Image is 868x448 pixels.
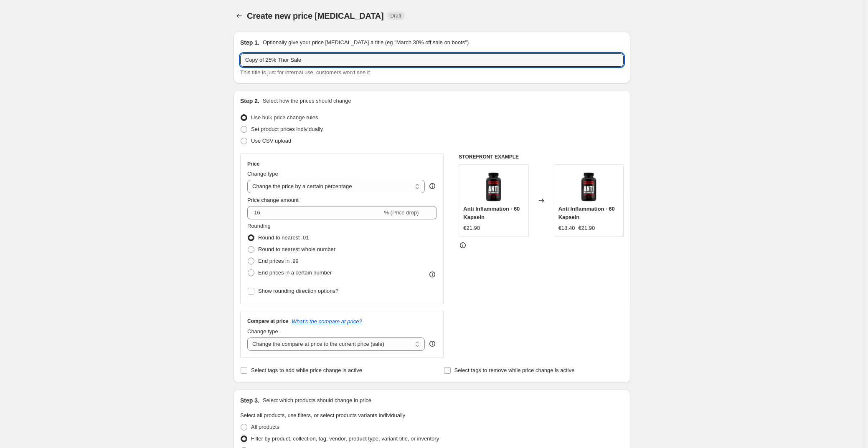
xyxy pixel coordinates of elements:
div: help [428,340,437,348]
span: This title is just for internal use, customers won't see it [240,69,370,76]
h3: Compare at price [247,318,288,325]
span: Round to nearest .01 [258,234,309,241]
img: Anti_Inflamation_Mockup_NEU_80x.webp [572,169,605,202]
span: Use bulk price change rules [251,114,318,121]
span: Show rounding direction options? [258,288,338,294]
p: Select which products should change in price [263,396,371,405]
input: 30% off holiday sale [240,53,624,67]
div: €18.40 [558,224,575,232]
span: All products [251,424,279,430]
span: Change type [247,171,278,177]
span: % (Price drop) [384,209,419,216]
h6: STOREFRONT EXAMPLE [459,154,624,160]
h3: Price [247,161,259,167]
span: Rounding [247,223,271,229]
div: help [428,182,437,190]
h2: Step 2. [240,97,259,105]
span: Select tags to add while price change is active [251,367,362,373]
strike: €21.90 [578,224,595,232]
h2: Step 1. [240,38,259,47]
h2: Step 3. [240,396,259,405]
span: Use CSV upload [251,138,291,144]
button: Price change jobs [233,10,245,22]
button: What's the compare at price? [292,318,362,325]
input: -15 [247,206,382,219]
img: Anti_Inflamation_Mockup_NEU_80x.webp [477,169,510,202]
span: Set product prices individually [251,126,323,132]
span: Change type [247,328,278,335]
p: Optionally give your price [MEDICAL_DATA] a title (eg "March 30% off sale on boots") [263,38,469,47]
p: Select how the prices should change [263,97,351,105]
span: Draft [391,13,401,19]
span: Round to nearest whole number [258,246,335,252]
span: Filter by product, collection, tag, vendor, product type, variant title, or inventory [251,435,439,442]
span: Create new price [MEDICAL_DATA] [247,11,384,20]
span: End prices in .99 [258,258,299,264]
span: End prices in a certain number [258,269,332,276]
div: €21.90 [463,224,480,232]
span: Anti Inflammation · 60 Kapseln [463,206,520,220]
span: Select all products, use filters, or select products variants individually [240,412,405,418]
span: Price change amount [247,197,299,203]
span: Select tags to remove while price change is active [454,367,575,373]
span: Anti Inflammation · 60 Kapseln [558,206,615,220]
